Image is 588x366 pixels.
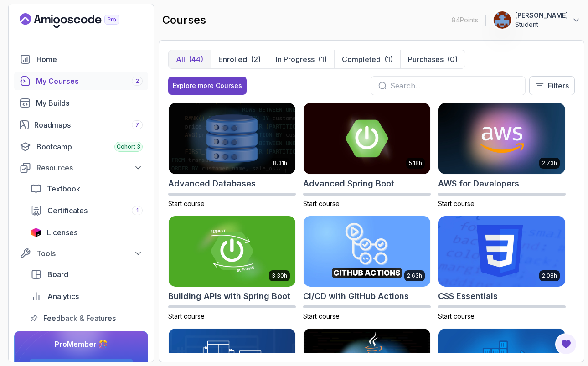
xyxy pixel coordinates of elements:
[272,272,287,279] p: 3.30h
[452,15,478,25] p: 84 Points
[162,13,206,27] h2: courses
[400,50,465,68] button: Purchases(0)
[304,103,430,174] img: Advanced Spring Boot card
[189,54,203,65] div: (44)
[268,50,334,68] button: In Progress(1)
[20,13,140,28] a: Landing page
[304,216,430,287] img: CI/CD with GitHub Actions card
[117,143,140,150] span: Cohort 3
[494,11,511,29] img: user profile image
[515,11,568,20] p: [PERSON_NAME]
[548,80,569,91] p: Filters
[211,50,268,68] button: Enrolled(2)
[493,11,581,29] button: user profile image[PERSON_NAME]Student
[47,291,79,302] span: Analytics
[168,290,290,303] h2: Building APIs with Spring Boot
[43,313,116,324] span: Feedback & Features
[407,272,422,279] p: 2.63h
[14,245,148,262] button: Tools
[542,160,557,167] p: 2.73h
[342,54,381,65] p: Completed
[14,138,148,156] a: bootcamp
[318,54,327,65] div: (1)
[555,333,577,355] button: Open Feedback Button
[438,177,519,190] h2: AWS for Developers
[34,119,143,130] div: Roadmaps
[25,309,148,327] a: feedback
[273,160,287,167] p: 8.31h
[135,121,139,129] span: 7
[25,180,148,198] a: textbook
[136,207,139,214] span: 1
[173,81,242,90] div: Explore more Courses
[168,200,205,207] span: Start course
[542,272,557,279] p: 2.08h
[47,269,68,280] span: Board
[303,200,340,207] span: Start course
[169,50,211,68] button: All(44)
[36,98,143,108] div: My Builds
[390,80,518,91] input: Search...
[168,77,247,95] button: Explore more Courses
[438,290,498,303] h2: CSS Essentials
[168,177,256,190] h2: Advanced Databases
[218,54,247,65] p: Enrolled
[438,216,565,287] img: CSS Essentials card
[25,265,148,284] a: board
[169,216,295,287] img: Building APIs with Spring Boot card
[303,290,409,303] h2: CI/CD with GitHub Actions
[25,201,148,220] a: certificates
[47,227,77,238] span: Licenses
[251,54,261,65] div: (2)
[14,72,148,90] a: courses
[529,76,575,95] button: Filters
[36,248,143,259] div: Tools
[168,312,205,320] span: Start course
[438,200,475,207] span: Start course
[169,103,295,174] img: Advanced Databases card
[334,50,400,68] button: Completed(1)
[276,54,315,65] p: In Progress
[36,162,143,173] div: Resources
[36,141,143,152] div: Bootcamp
[447,54,458,65] div: (0)
[303,177,394,190] h2: Advanced Spring Boot
[14,50,148,68] a: home
[438,103,565,174] img: AWS for Developers card
[384,54,393,65] div: (1)
[47,183,80,194] span: Textbook
[36,76,143,87] div: My Courses
[303,312,340,320] span: Start course
[14,94,148,112] a: builds
[135,77,139,85] span: 2
[408,54,444,65] p: Purchases
[515,20,568,29] p: Student
[438,312,475,320] span: Start course
[25,287,148,305] a: analytics
[47,205,88,216] span: Certificates
[36,54,143,65] div: Home
[409,160,422,167] p: 5.18h
[14,160,148,176] button: Resources
[176,54,185,65] p: All
[14,116,148,134] a: roadmaps
[25,223,148,242] a: licenses
[31,228,41,237] img: jetbrains icon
